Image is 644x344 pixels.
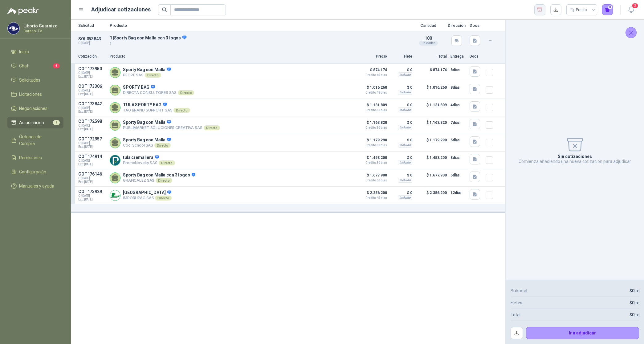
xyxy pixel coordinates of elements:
[7,7,39,15] img: Logo peakr
[398,72,412,77] div: Incluido
[470,54,482,59] p: Docs
[398,143,412,148] div: Incluido
[78,54,106,59] p: Cotización
[78,41,106,45] p: C: [DATE]
[78,159,106,163] span: C: [DATE]
[19,105,47,112] span: Negociaciones
[19,133,58,147] span: Órdenes de Compra
[123,155,175,160] p: tula cremallera
[19,48,29,55] span: Inicio
[398,160,412,165] div: Incluido
[123,125,220,130] p: PUBLIMARKET SOLUCIONES CREATIVA SAS
[413,23,444,27] p: Cantidad
[398,195,412,200] div: Incluido
[7,152,63,164] a: Remisiones
[7,117,63,128] a: Adjudicación1
[110,190,120,200] img: Company Logo
[356,189,387,200] p: $ 2.356.200
[78,89,106,92] span: C: [DATE]
[78,36,106,41] p: SOL053843
[19,183,54,189] span: Manuales y ayuda
[511,287,527,294] p: Subtotal
[450,189,466,196] p: 12 días
[110,155,120,165] img: Company Logo
[53,120,60,125] span: 1
[356,74,387,77] span: Crédito 45 días
[526,327,639,339] button: Ir a adjudicar
[7,74,63,86] a: Solicitudes
[78,189,106,194] p: COT173929
[78,119,106,124] p: COT172598
[7,60,63,72] a: Chat6
[356,91,387,94] span: Crédito 45 días
[19,91,42,98] span: Licitaciones
[7,180,63,192] a: Manuales y ayuda
[391,136,412,144] p: $ 0
[450,101,466,109] p: 4 días
[123,160,175,165] p: PromoNovelty SAS
[450,172,466,179] p: 5 días
[630,287,639,294] p: $
[356,54,387,59] p: Precio
[398,125,412,130] div: Incluido
[634,313,639,317] span: ,00
[7,131,63,149] a: Órdenes de Compra
[416,154,447,166] p: $ 1.453.200
[123,172,195,178] p: Sporty Bag con Malla con 3 logos
[391,119,412,126] p: $ 0
[78,23,106,27] p: Solicitud
[391,84,412,91] p: $ 0
[123,102,190,108] p: TULA SPORTY BAG
[356,126,387,129] span: Crédito 30 días
[416,84,447,96] p: $ 1.016.260
[450,154,466,161] p: 8 días
[356,66,387,77] p: $ 874.174
[78,71,106,75] span: C: [DATE]
[19,77,40,83] span: Solicitudes
[78,136,106,141] p: COT172957
[450,66,466,74] p: 8 días
[78,194,106,198] span: C: [DATE]
[632,288,639,293] span: 0
[123,85,194,90] p: SPORTY BAG
[391,54,412,59] p: Flete
[632,3,638,9] span: 3
[19,154,42,161] span: Remisiones
[123,143,171,148] p: Cool School SAS
[78,84,106,89] p: COT173306
[19,168,46,175] span: Configuración
[558,154,592,159] p: Sin cotizaciones
[78,110,106,114] span: Exp: [DATE]
[78,154,106,159] p: COT174914
[145,73,161,78] div: Directo
[447,23,466,27] p: Dirección
[123,120,220,125] p: Sporty Bag con Malla
[159,160,175,165] div: Directo
[398,90,412,95] div: Incluido
[450,54,466,59] p: Entrega
[156,178,172,183] div: Directo
[391,66,412,74] p: $ 0
[78,106,106,110] span: C: [DATE]
[425,36,432,41] span: 100
[123,73,171,78] p: PEOPE SAS
[391,101,412,109] p: $ 0
[602,4,613,15] button: 0
[416,189,447,201] p: $ 2.356.200
[19,119,44,126] span: Adjudicación
[511,311,520,318] p: Total
[634,289,639,293] span: ,00
[8,22,19,34] img: Company Logo
[470,23,482,27] p: Docs
[398,107,412,112] div: Incluido
[78,92,106,96] span: Exp: [DATE]
[450,84,466,91] p: 8 días
[391,189,412,196] p: $ 0
[7,103,63,114] a: Negociaciones
[626,27,637,38] button: Cerrar
[110,41,409,47] p: 1
[630,299,639,306] p: $
[110,23,409,27] p: Producto
[356,196,387,200] span: Crédito 45 días
[173,108,190,113] div: Directo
